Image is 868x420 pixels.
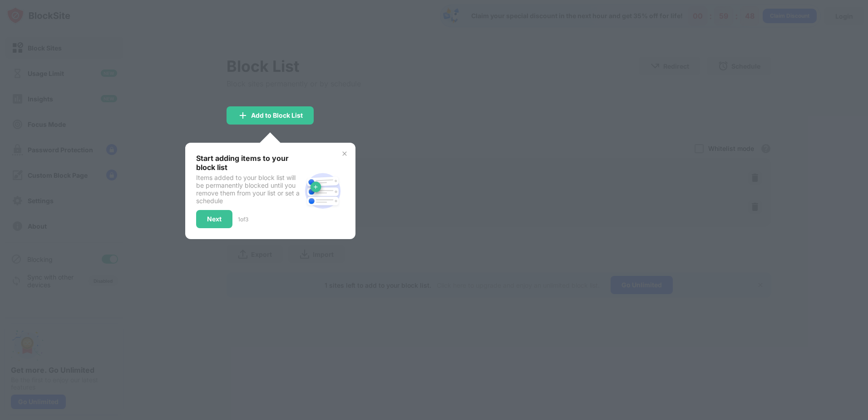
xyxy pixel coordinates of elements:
div: Next [207,215,222,223]
div: 1 of 3 [238,216,248,223]
img: x-button.svg [341,150,348,157]
div: Start adding items to your block list [196,154,301,172]
div: Add to Block List [251,112,303,119]
div: Items added to your block list will be permanently blocked until you remove them from your list o... [196,174,301,205]
img: block-site.svg [301,169,345,213]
